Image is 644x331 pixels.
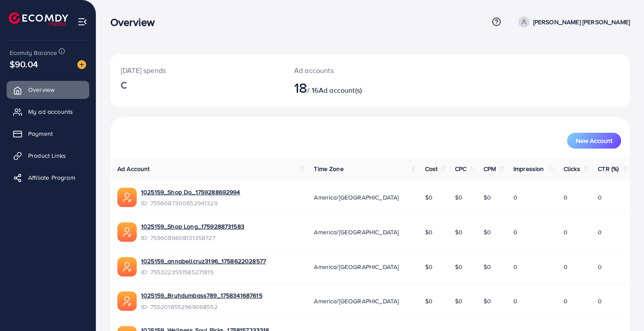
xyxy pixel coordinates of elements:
span: CPC [455,164,466,173]
span: $0 [484,262,491,271]
span: $0 [484,297,491,306]
a: Product Links [7,147,89,164]
span: Payment [28,129,53,138]
p: [DATE] spends [121,65,273,76]
span: Ad account(s) [319,85,362,95]
span: $0 [455,262,462,271]
span: Cost [425,164,438,173]
span: Time Zone [314,164,343,173]
span: 0 [598,297,602,306]
span: $0 [425,193,433,202]
span: $0 [455,228,462,236]
span: Ecomdy Balance [10,48,57,57]
span: 0 [513,297,517,306]
a: Overview [7,81,89,98]
span: $0 [455,297,462,306]
img: ic-ads-acc.e4c84228.svg [117,188,137,207]
img: ic-ads-acc.e4c84228.svg [117,222,137,242]
span: $0 [425,228,433,236]
span: Ad Account [117,164,150,173]
a: Payment [7,125,89,142]
span: Clicks [564,164,580,173]
a: [PERSON_NAME] [PERSON_NAME] [515,16,630,28]
a: 1025159_Shop Do_1759288692994 [141,188,240,196]
a: 1025159_annabellcruz3196_1758622028577 [141,257,266,266]
span: $0 [425,297,433,306]
span: CPM [484,164,496,173]
a: 1025159_Bruhdumbass789_1758341687615 [141,291,262,300]
span: 0 [598,262,602,271]
span: $0 [484,228,491,236]
span: $0 [484,193,491,202]
span: America/[GEOGRAPHIC_DATA] [314,228,399,236]
span: 0 [513,228,517,236]
span: ID: 7552018552969068552 [141,302,262,311]
span: ID: 7553223551585271815 [141,268,266,276]
span: 0 [513,193,517,202]
span: 0 [564,228,568,236]
img: logo [9,12,68,26]
span: New Account [576,138,612,144]
span: Affiliate Program [28,173,75,182]
span: My ad accounts [28,107,73,116]
a: My ad accounts [7,103,89,120]
span: America/[GEOGRAPHIC_DATA] [314,193,399,202]
span: $0 [455,193,462,202]
img: ic-ads-acc.e4c84228.svg [117,257,137,276]
h3: Overview [110,16,162,29]
span: ID: 7556087300652941329 [141,199,240,207]
span: 0 [564,262,568,271]
span: $0 [425,262,433,271]
span: 0 [564,297,568,306]
span: Product Links [28,151,66,160]
span: America/[GEOGRAPHIC_DATA] [314,262,399,271]
p: Ad accounts [294,65,403,76]
span: 18 [294,77,307,98]
span: ID: 7556086608131358727 [141,233,244,242]
span: Overview [28,85,55,94]
span: 0 [564,193,568,202]
a: Affiliate Program [7,169,89,186]
img: image [77,60,86,69]
span: CTR (%) [598,164,619,173]
span: 0 [513,262,517,271]
p: [PERSON_NAME] [PERSON_NAME] [533,17,630,27]
span: 0 [598,228,602,236]
a: 1025159_Shop Long_1759288731583 [141,222,244,231]
h2: / 16 [294,79,403,96]
button: New Account [567,133,621,149]
span: America/[GEOGRAPHIC_DATA] [314,297,399,306]
span: Impression [513,164,544,173]
img: ic-ads-acc.e4c84228.svg [117,291,137,311]
img: menu [77,17,87,27]
span: 0 [598,193,602,202]
span: $90.04 [10,58,38,70]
